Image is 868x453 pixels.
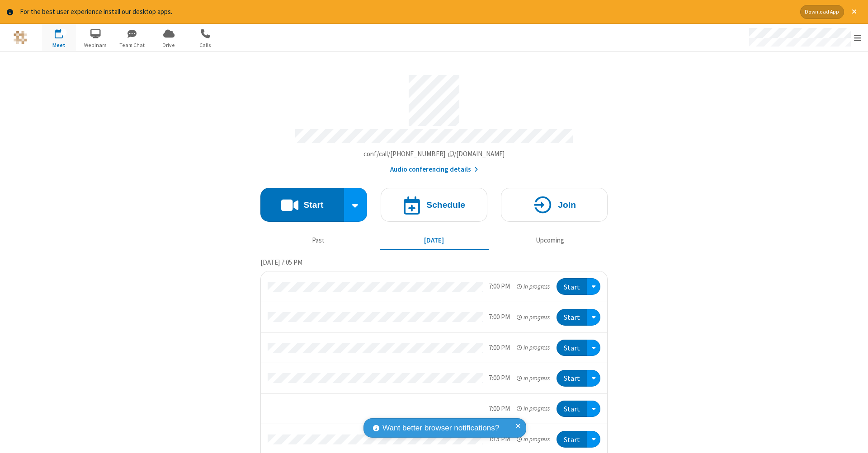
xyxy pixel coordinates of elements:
[489,404,510,414] div: 7:00 PM
[557,309,587,326] button: Start
[3,24,37,51] button: Logo
[152,41,186,49] span: Drive
[381,188,487,222] button: Schedule
[382,422,499,434] span: Want better browser notifications?
[517,282,550,291] em: in progress
[390,164,478,175] button: Audio conferencing details
[847,5,861,19] button: Close alert
[489,343,510,353] div: 7:00 PM
[587,431,600,448] div: Open menu
[260,188,344,222] button: Start
[363,149,505,159] button: Copy my meeting room linkCopy my meeting room link
[380,232,489,249] button: [DATE]
[260,68,608,174] section: Account details
[61,29,67,36] div: 9
[489,312,510,322] div: 7:00 PM
[264,232,373,249] button: Past
[495,232,604,249] button: Upcoming
[517,404,550,413] em: in progress
[517,435,550,444] em: in progress
[741,24,868,51] div: Open menu
[501,188,608,222] button: Join
[20,7,793,17] div: For the best user experience install our desktop apps.
[489,281,510,292] div: 7:00 PM
[42,41,76,49] span: Meet
[557,401,587,417] button: Start
[558,201,576,209] h4: Join
[557,340,587,356] button: Start
[557,431,587,448] button: Start
[557,370,587,387] button: Start
[557,278,587,295] button: Start
[845,430,861,447] iframe: Chat
[79,41,113,49] span: Webinars
[517,343,550,352] em: in progress
[587,370,600,387] div: Open menu
[587,401,600,417] div: Open menu
[115,41,149,49] span: Team Chat
[189,41,222,49] span: Calls
[363,149,505,158] span: Copy my meeting room link
[587,340,600,356] div: Open menu
[303,201,323,209] h4: Start
[517,313,550,322] em: in progress
[517,374,550,383] em: in progress
[587,309,600,326] div: Open menu
[260,258,302,266] span: [DATE] 7:05 PM
[426,201,465,209] h4: Schedule
[14,31,27,44] img: QA Selenium DO NOT DELETE OR CHANGE
[344,188,368,222] div: Start conference options
[800,5,844,19] button: Download App
[489,373,510,383] div: 7:00 PM
[587,278,600,295] div: Open menu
